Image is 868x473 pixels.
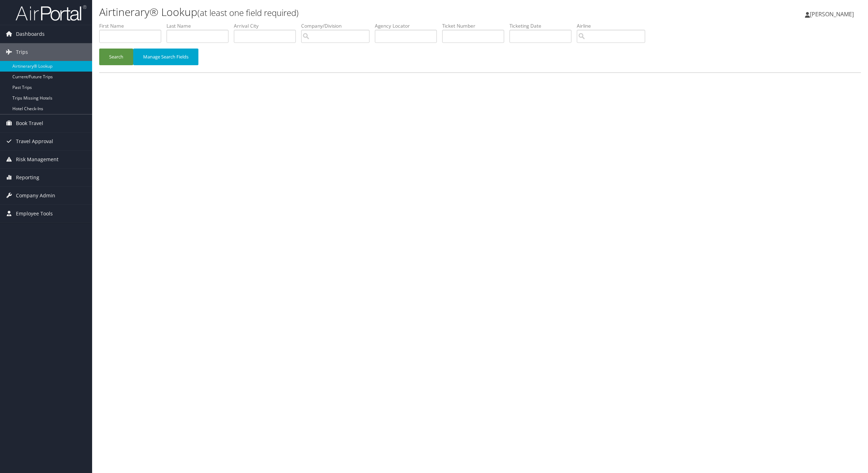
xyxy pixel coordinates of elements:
span: Dashboards [16,25,45,43]
button: Search [99,49,133,65]
span: [PERSON_NAME] [810,10,854,18]
label: First Name [99,22,167,29]
span: Reporting [16,169,39,186]
span: Travel Approval [16,133,53,150]
span: Employee Tools [16,205,53,223]
small: (at least one field required) [197,7,299,18]
label: Airline [577,22,650,29]
label: Ticket Number [442,22,509,29]
button: Manage Search Fields [133,49,198,65]
a: [PERSON_NAME] [805,4,861,25]
label: Last Name [167,22,234,29]
label: Agency Locator [375,22,442,29]
span: Risk Management [16,151,58,168]
img: airportal-logo.png [16,5,86,21]
span: Company Admin [16,187,55,204]
span: Book Travel [16,114,43,132]
span: Trips [16,43,28,61]
label: Ticketing Date [509,22,577,29]
label: Arrival City [234,22,301,29]
h1: Airtinerary® Lookup [99,5,607,19]
label: Company/Division [301,22,375,29]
